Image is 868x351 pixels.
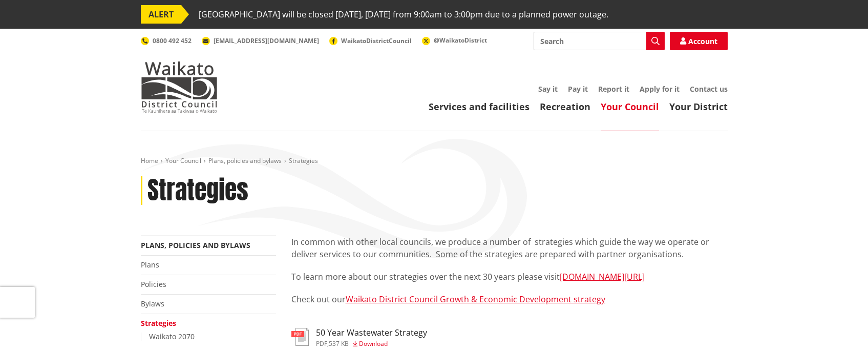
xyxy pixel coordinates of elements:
[291,328,427,346] a: 50 Year Wastewater Strategy pdf,537 KB Download
[141,279,166,289] a: Policies
[141,260,159,270] a: Plans
[568,84,588,94] a: Pay it
[141,36,192,45] a: 0800 492 452
[540,100,590,113] a: Recreation
[141,299,164,308] a: Bylaws
[601,100,659,113] a: Your Council
[291,236,728,260] p: In common with other local councils, we produce a number of strategies which guide the way we ope...
[329,339,349,348] span: 537 KB
[538,84,558,94] a: Say it
[141,156,158,165] a: Home
[141,157,728,166] nav: breadcrumb
[208,156,282,165] a: Plans, policies and bylaws
[429,100,530,113] a: Services and facilities
[690,84,728,94] a: Contact us
[316,339,327,348] span: pdf
[640,84,680,94] a: Apply for it
[202,36,319,45] a: [EMAIL_ADDRESS][DOMAIN_NAME]
[560,271,645,282] a: [DOMAIN_NAME][URL]
[149,332,195,341] a: Waikato 2070
[598,84,629,94] a: Report it
[141,5,181,24] span: ALERT
[670,32,728,50] a: Account
[359,339,388,348] span: Download
[434,36,487,45] span: @WaikatoDistrict
[141,61,218,113] img: Waikato District Council - Te Kaunihera aa Takiwaa o Waikato
[199,5,608,24] span: [GEOGRAPHIC_DATA] will be closed [DATE], [DATE] from 9:00am to 3:00pm due to a planned power outage.
[346,294,605,305] a: Waikato District Council Growth & Economic Development strategy
[534,32,665,50] input: Search input
[291,271,728,283] p: To learn more about our strategies over the next 30 years please visit
[422,36,487,45] a: @WaikatoDistrict
[141,240,250,250] a: Plans, policies and bylaws
[329,36,412,45] a: WaikatoDistrictCouncil
[147,176,248,205] h1: Strategies
[316,341,427,347] div: ,
[341,36,412,45] span: WaikatoDistrictCouncil
[141,318,176,328] a: Strategies
[291,328,309,346] img: document-pdf.svg
[291,236,728,318] div: Check out our
[153,36,192,45] span: 0800 492 452
[669,100,728,113] a: Your District
[316,328,427,338] h3: 50 Year Wastewater Strategy
[289,156,318,165] span: Strategies
[214,36,319,45] span: [EMAIL_ADDRESS][DOMAIN_NAME]
[165,156,201,165] a: Your Council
